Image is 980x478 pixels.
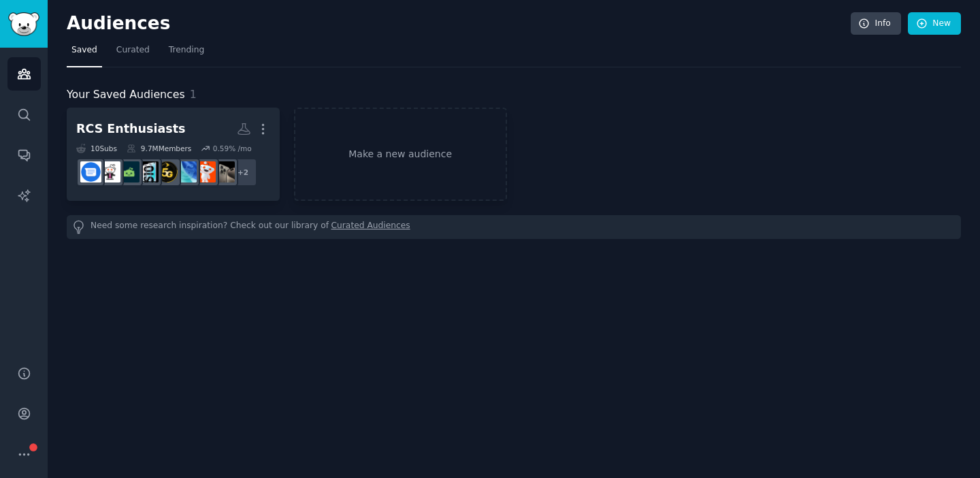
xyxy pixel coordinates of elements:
[169,44,204,57] span: Trending
[229,158,257,187] div: + 2
[80,161,101,182] img: GoogleMessages
[112,39,154,67] a: Curated
[214,161,235,182] img: iphone
[331,220,410,234] a: Curated Audiences
[908,12,961,35] a: New
[8,12,39,36] img: GummySearch logo
[176,161,197,182] img: iOSBeta
[164,39,209,67] a: Trending
[294,108,507,201] a: Make a new audience
[116,44,150,57] span: Curated
[67,215,961,239] div: Need some research inspiration? Check out our library of
[157,161,178,182] img: Sprint
[76,144,117,153] div: 10 Sub s
[76,121,185,138] div: RCS Enthusiasts
[127,144,191,153] div: 9.7M Members
[67,39,102,67] a: Saved
[213,144,252,153] div: 0.59 % /mo
[190,88,197,101] span: 1
[67,108,280,201] a: RCS Enthusiasts10Subs9.7MMembers0.59% /mo+2iphonetextsiOSBetaSprintgalaxys10AndroidtmobileGoogleM...
[851,12,901,35] a: Info
[71,44,97,57] span: Saved
[137,161,159,182] img: galaxys10
[67,13,851,35] h2: Audiences
[118,161,140,182] img: Android
[67,86,185,103] span: Your Saved Audiences
[99,161,120,182] img: tmobile
[195,161,216,182] img: texts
